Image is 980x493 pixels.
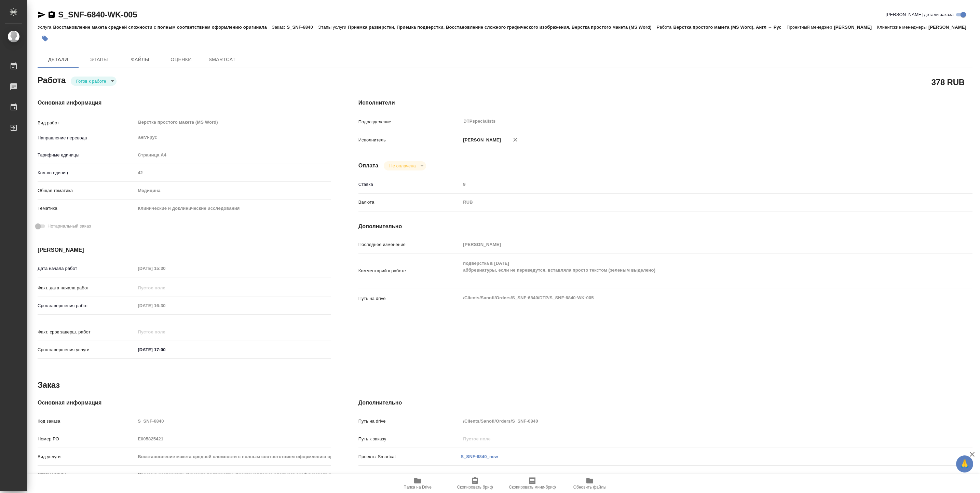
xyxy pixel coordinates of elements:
[573,485,607,490] span: Обновить файлы
[38,120,135,126] p: Вид работ
[47,223,91,230] span: Нотариальный заказ
[389,474,446,493] button: Папка на Drive
[135,283,195,293] input: Пустое поле
[457,485,493,490] span: Скопировать бриф
[135,416,331,426] input: Пустое поле
[387,163,418,169] button: Не оплачена
[53,25,272,30] p: Восстановление макета средней сложности с полным соответствием оформлению оригинала
[38,265,135,272] p: Дата начала работ
[38,380,60,391] h2: Заказ
[83,55,115,64] span: Этапы
[446,474,504,493] button: Скопировать бриф
[461,239,921,249] input: Пустое поле
[135,301,195,311] input: Пустое поле
[38,205,135,212] p: Тематика
[358,399,972,407] h4: Дополнительно
[358,241,461,248] p: Последнее изменение
[508,132,523,147] button: Удалить исполнителя
[358,181,461,188] p: Ставка
[58,10,137,19] a: S_SNF-6840-WK-005
[928,25,971,30] p: [PERSON_NAME]
[461,196,921,208] div: RUB
[135,185,331,196] div: Медицина
[38,99,331,107] h4: Основная информация
[287,25,318,30] p: S_SNF-6840
[461,454,498,459] a: S_SNF-6840_new
[135,327,195,337] input: Пустое поле
[886,11,954,18] span: [PERSON_NAME] детали заказа
[931,76,965,88] h2: 378 RUB
[348,25,657,30] p: Приемка разверстки, Приемка подверстки, Восстановление сложного графического изображения, Верстка...
[461,137,501,143] p: [PERSON_NAME]
[38,346,135,353] p: Срок завершения услуги
[38,169,135,176] p: Кол-во единиц
[135,168,331,178] input: Пустое поле
[38,25,53,30] p: Услуга
[135,345,195,355] input: ✎ Введи что-нибудь
[38,73,66,86] h2: Работа
[358,474,461,480] p: Транслитерация названий
[38,302,135,309] p: Срок завершения работ
[358,268,461,274] p: Комментарий к работе
[404,485,432,490] span: Папка на Drive
[318,25,348,30] p: Этапы услуги
[124,55,156,64] span: Файлы
[38,418,135,425] p: Код заказа
[673,25,787,30] p: Верстка простого макета (MS Word), Англ → Рус
[358,199,461,206] p: Валюта
[135,452,331,462] input: Пустое поле
[42,55,74,64] span: Детали
[358,418,461,425] p: Путь на drive
[38,285,135,291] p: Факт. дата начала работ
[461,258,921,283] textarea: подверстка в [DATE] аббревиатуры, если не переведутся, вставляла просто текстом (зеленым выделено)
[272,25,287,30] p: Заказ:
[71,77,117,86] div: Готов к работе
[38,31,53,46] button: Добавить тэг
[47,11,56,19] button: Скопировать ссылку
[38,453,135,460] p: Вид услуги
[38,399,331,407] h4: Основная информация
[461,434,921,444] input: Пустое поле
[358,99,972,107] h4: Исполнители
[135,263,195,273] input: Пустое поле
[38,329,135,335] p: Факт. срок заверш. работ
[461,179,921,189] input: Пустое поле
[877,25,928,30] p: Клиентские менеджеры
[358,453,461,460] p: Проекты Smartcat
[358,436,461,442] p: Путь к заказу
[38,471,135,478] p: Этапы услуги
[358,222,972,231] h4: Дополнительно
[956,455,973,473] button: 🙏
[38,135,135,141] p: Направление перевода
[38,187,135,194] p: Общая тематика
[657,25,673,30] p: Работа
[461,416,921,426] input: Пустое поле
[787,25,834,30] p: Проектный менеджер
[38,152,135,159] p: Тарифные единицы
[358,119,461,125] p: Подразделение
[358,295,461,302] p: Путь на drive
[834,25,877,30] p: [PERSON_NAME]
[384,161,426,170] div: Готов к работе
[461,292,921,304] textarea: /Clients/Sanofi/Orders/S_SNF-6840/DTP/S_SNF-6840-WK-005
[509,485,556,490] span: Скопировать мини-бриф
[561,474,618,493] button: Обновить файлы
[358,137,461,143] p: Исполнитель
[135,203,331,214] div: Клинические и доклинические исследования
[74,78,108,84] button: Готов к работе
[135,149,331,161] div: Страница А4
[38,246,331,254] h4: [PERSON_NAME]
[504,474,561,493] button: Скопировать мини-бриф
[135,434,331,444] input: Пустое поле
[206,55,239,64] span: SmartCat
[38,11,46,19] button: Скопировать ссылку для ЯМессенджера
[165,55,198,64] span: Оценки
[959,457,970,471] span: 🙏
[358,162,379,170] h4: Оплата
[135,469,331,479] input: Пустое поле
[38,436,135,442] p: Номер РО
